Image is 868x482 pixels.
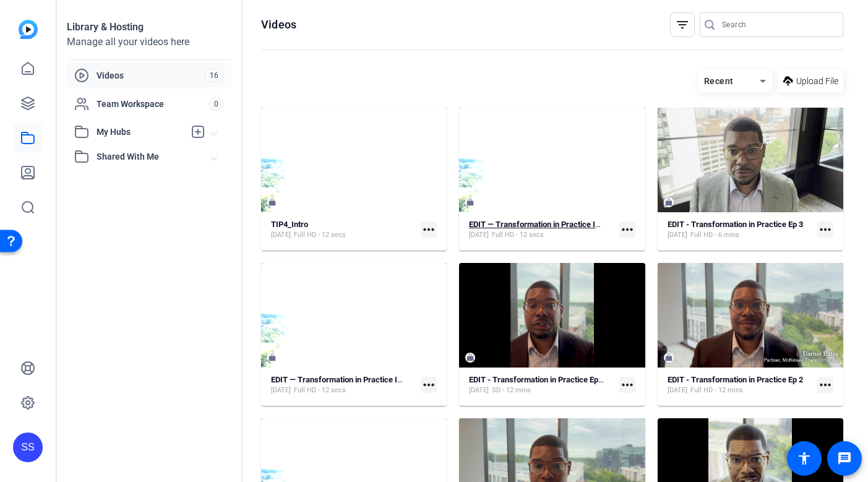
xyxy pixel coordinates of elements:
span: 16 [204,69,224,82]
span: [DATE] [469,385,489,395]
span: [DATE] [271,385,291,395]
mat-icon: more_horiz [817,222,833,238]
strong: EDIT - Transformation in Practice Ep 3 [668,220,803,229]
mat-icon: more_horiz [421,377,437,393]
span: Full HD - 12 secs [294,385,346,395]
span: [DATE] [668,230,687,240]
span: [DATE] [469,230,489,240]
a: TIP4_Intro[DATE]Full HD - 12 secs [271,220,416,240]
mat-icon: more_horiz [421,222,437,238]
mat-icon: filter_list [675,17,690,32]
strong: TIP4_Intro [271,220,308,229]
span: Full HD - 6 mins [690,230,739,240]
span: 0 [208,97,224,111]
span: My Hubs [97,126,184,139]
mat-icon: accessibility [797,451,812,466]
span: Recent [704,76,734,86]
mat-expansion-panel-header: Shared With Me [67,144,231,169]
mat-expansion-panel-header: My Hubs [67,119,231,144]
strong: EDIT — Transformation in Practice Intro — Ep 3: Big Rocks to Sand [271,375,504,384]
strong: EDIT — Transformation in Practice Intro — Ep 4: Who's doing the work? [469,220,716,229]
span: [DATE] [668,385,687,395]
mat-icon: more_horiz [619,222,635,238]
input: Search [722,17,833,32]
span: Upload File [796,75,838,88]
a: EDIT - Transformation in Practice Ep 2 - 4:5[DATE]SD - 12 mins [469,375,614,395]
img: blue-gradient.svg [19,20,38,39]
h1: Videos [261,17,296,32]
div: SS [13,433,43,462]
span: Full HD - 12 secs [294,230,346,240]
mat-icon: message [837,451,852,466]
mat-icon: more_horiz [619,377,635,393]
span: Full HD - 12 secs [492,230,544,240]
a: EDIT — Transformation in Practice Intro — Ep 3: Big Rocks to Sand[DATE]Full HD - 12 secs [271,375,416,395]
span: SD - 12 mins [492,385,531,395]
strong: EDIT - Transformation in Practice Ep 2 [668,375,803,384]
mat-icon: more_horiz [817,377,833,393]
span: Shared With Me [97,150,212,163]
a: EDIT - Transformation in Practice Ep 3[DATE]Full HD - 6 mins [668,220,812,240]
span: Team Workspace [97,98,208,110]
a: EDIT — Transformation in Practice Intro — Ep 4: Who's doing the work?[DATE]Full HD - 12 secs [469,220,614,240]
button: Upload File [778,70,843,92]
div: Manage all your videos here [67,35,231,49]
strong: EDIT - Transformation in Practice Ep 2 - 4:5 [469,375,622,384]
span: [DATE] [271,230,291,240]
a: EDIT - Transformation in Practice Ep 2[DATE]Full HD - 12 mins [668,375,812,395]
span: Videos [97,69,204,82]
div: Library & Hosting [67,20,231,35]
span: Full HD - 12 mins [690,385,743,395]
